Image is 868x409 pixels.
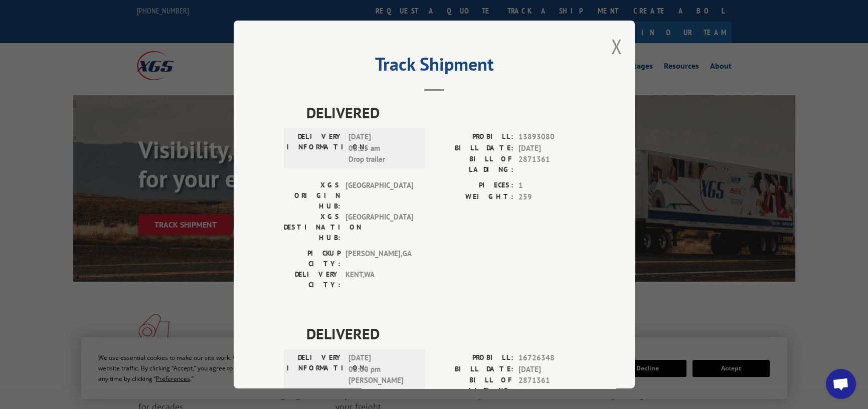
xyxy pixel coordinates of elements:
span: [DATE] 06:00 pm [PERSON_NAME] [349,352,416,386]
label: BILL DATE: [434,363,513,375]
span: 13893080 [518,131,585,143]
label: BILL DATE: [434,142,513,154]
label: PIECES: [434,180,513,191]
span: [DATE] 08:15 am Drop trailer [349,131,416,165]
label: DELIVERY INFORMATION: [287,352,343,386]
span: KENT , WA [345,269,413,290]
div: Open chat [826,369,856,399]
label: BILL OF LADING: [434,154,513,175]
span: 2871361 [518,375,585,396]
span: 2871361 [518,154,585,175]
label: DELIVERY CITY: [284,269,340,290]
span: DELIVERED [306,101,585,124]
span: [GEOGRAPHIC_DATA] [345,180,413,212]
span: 1 [518,180,585,191]
label: PICKUP CITY: [284,248,340,269]
span: 259 [518,191,585,202]
span: DELIVERED [306,322,585,345]
span: 16726348 [518,352,585,364]
label: PROBILL: [434,131,513,143]
label: DELIVERY INFORMATION: [287,131,343,165]
span: [DATE] [518,142,585,154]
label: WEIGHT: [434,191,513,202]
span: [PERSON_NAME] , GA [345,248,413,269]
span: [GEOGRAPHIC_DATA] [345,212,413,243]
span: [DATE] [518,363,585,375]
h2: Track Shipment [284,57,585,76]
label: BILL OF LADING: [434,375,513,396]
button: Close modal [611,33,622,60]
label: XGS ORIGIN HUB: [284,180,340,212]
label: PROBILL: [434,352,513,364]
label: XGS DESTINATION HUB: [284,212,340,243]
